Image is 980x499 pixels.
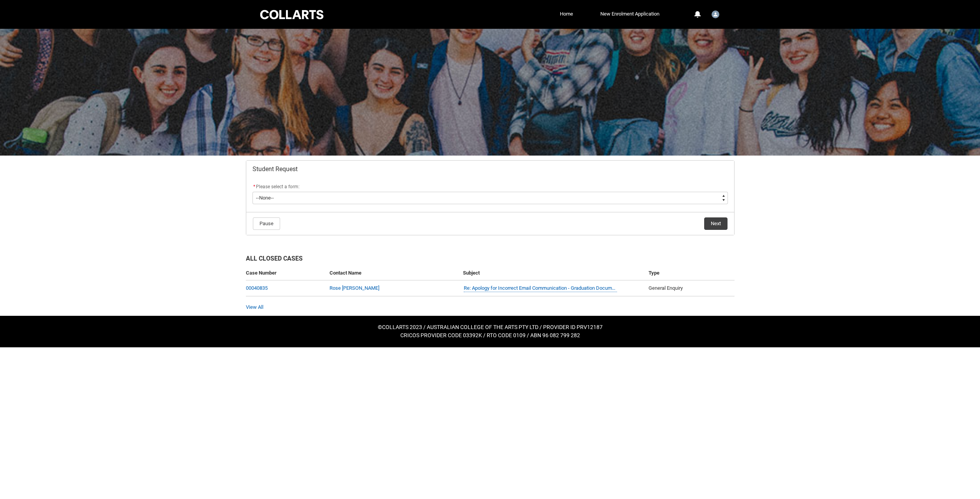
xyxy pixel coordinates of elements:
th: Subject [460,266,645,280]
article: Redu_Student_Request flow [246,160,735,235]
button: Pause [253,217,280,230]
th: Case Number [246,266,326,280]
a: 00040835 [246,285,268,291]
a: New Enrolment Application [598,8,661,20]
h2: All Closed Cases [246,254,735,266]
a: Re: Apology for Incorrect Email Communication - Graduation Documentation [464,284,617,292]
a: Home [558,8,575,20]
a: Rose [PERSON_NAME] [330,285,379,291]
th: Contact Name [326,266,460,280]
img: Student.sollisrose504 [712,11,719,18]
button: Next [704,217,728,230]
a: View All Cases [246,304,263,310]
abbr: required [253,184,255,189]
button: User Profile Student.sollisrose504 [710,7,721,20]
span: General Enquiry [649,285,683,291]
span: Please select a form: [256,184,300,189]
span: Student Request [252,165,298,173]
th: Type [645,266,735,280]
